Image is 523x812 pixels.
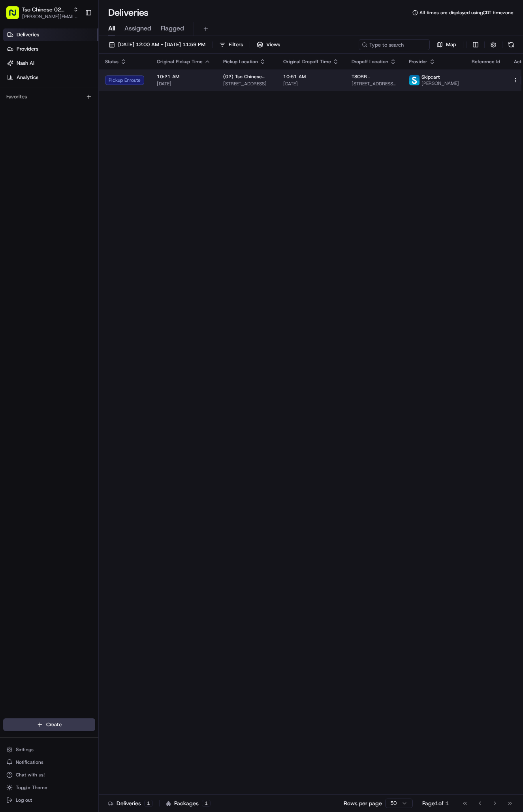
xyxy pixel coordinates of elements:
[17,74,38,81] span: Analytics
[421,80,459,87] span: [PERSON_NAME]
[8,177,14,184] div: 📗
[283,73,339,80] span: 10:51 AM
[16,772,45,778] span: Chat with us!
[266,41,280,48] span: Views
[17,31,39,38] span: Deliveries
[433,39,460,50] button: Map
[110,122,126,129] span: [DATE]
[352,81,396,87] span: [STREET_ADDRESS][PERSON_NAME]
[17,60,34,67] span: Nash AI
[105,58,119,65] span: Status
[446,41,456,48] span: Map
[108,6,149,19] h1: Deliveries
[472,58,500,65] span: Reference Id
[3,795,95,806] button: Log out
[223,58,258,65] span: Pickup Location
[3,3,82,22] button: Tso Chinese 02 Arbor[PERSON_NAME][EMAIL_ADDRESS][DOMAIN_NAME]
[22,13,79,20] button: [PERSON_NAME][EMAIL_ADDRESS][DOMAIN_NAME]
[344,799,382,807] p: Rows per page
[352,73,370,80] span: TSORR .
[105,39,209,50] button: [DATE] 12:00 AM - [DATE] 11:59 PM
[16,746,34,753] span: Settings
[16,144,22,151] img: 1736555255976-a54dd68f-1ca7-489b-9aae-adbdc363a1c4
[3,782,95,793] button: Toggle Theme
[166,799,211,807] div: Packages
[409,58,427,65] span: Provider
[5,173,64,188] a: 📗Knowledge Base
[216,39,246,50] button: Filters
[8,136,21,152] img: Wisdom Oko
[122,101,144,111] button: See all
[409,75,420,85] img: profile_skipcart_partner.png
[3,718,95,731] button: Create
[16,177,60,185] span: Knowledge Base
[75,177,127,185] span: API Documentation
[124,24,151,33] span: Assigned
[108,24,115,33] span: All
[253,39,284,50] button: Views
[3,744,95,755] button: Settings
[506,39,517,50] button: Refresh
[8,115,21,128] img: Antonia (Store Manager)
[229,41,243,48] span: Filters
[17,75,31,90] img: 1738778727109-b901c2ba-d612-49f7-a14d-d897ce62d23f
[421,74,440,80] span: Skipcart
[16,784,47,791] span: Toggle Theme
[134,78,144,87] button: Start new chat
[8,103,53,109] div: Past conversations
[3,769,95,780] button: Chat with us!
[3,90,95,103] div: Favorites
[420,9,514,16] span: All times are displayed using CDT timezone
[283,58,331,65] span: Original Dropoff Time
[223,73,271,80] span: (02) Tso Chinese Takeout & Delivery [GEOGRAPHIC_DATA]
[157,73,211,80] span: 10:21 AM
[283,81,339,87] span: [DATE]
[67,177,73,184] div: 💻
[3,757,95,768] button: Notifications
[3,43,98,55] a: Providers
[8,8,24,24] img: Nash
[105,122,108,129] span: •
[8,75,22,90] img: 1736555255976-a54dd68f-1ca7-489b-9aae-adbdc363a1c4
[3,28,98,41] a: Deliveries
[161,24,184,33] span: Flagged
[157,81,211,87] span: [DATE]
[17,45,38,53] span: Providers
[118,41,205,48] span: [DATE] 12:00 AM - [DATE] 11:59 PM
[3,71,98,84] a: Analytics
[56,196,96,202] a: Powered byPylon
[16,759,43,765] span: Notifications
[90,144,106,150] span: [DATE]
[86,144,88,150] span: •
[46,721,62,728] span: Create
[22,6,70,13] button: Tso Chinese 02 Arbor
[8,32,144,44] p: Welcome 👋
[24,144,84,150] span: Wisdom [PERSON_NAME]
[422,799,449,807] div: Page 1 of 1
[223,81,271,87] span: [STREET_ADDRESS]
[144,800,153,807] div: 1
[16,797,32,803] span: Log out
[64,173,130,188] a: 💻API Documentation
[36,75,130,83] div: Start new chat
[359,39,430,50] input: Type to search
[79,196,96,202] span: Pylon
[3,57,98,70] a: Nash AI
[108,799,153,807] div: Deliveries
[36,83,109,90] div: We're available if you need us!
[352,58,388,65] span: Dropoff Location
[157,58,203,65] span: Original Pickup Time
[21,51,130,59] input: Clear
[202,800,211,807] div: 1
[24,122,104,129] span: [PERSON_NAME] (Store Manager)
